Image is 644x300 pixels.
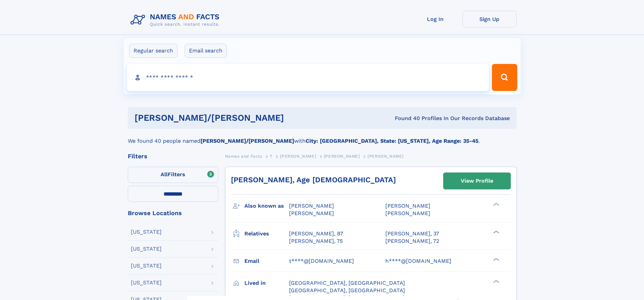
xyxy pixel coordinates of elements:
[324,154,360,159] span: [PERSON_NAME]
[492,279,500,283] div: ❯
[339,115,510,122] div: Found 40 Profiles In Our Records Database
[492,230,500,234] div: ❯
[225,152,262,160] a: Names and Facts
[280,154,316,159] span: [PERSON_NAME]
[444,173,510,189] a: View Profile
[385,230,439,237] a: [PERSON_NAME], 37
[492,202,500,207] div: ❯
[492,64,517,91] button: Search Button
[385,237,439,245] a: [PERSON_NAME], 72
[408,11,462,27] a: Log In
[131,263,162,269] div: [US_STATE]
[127,64,489,91] input: search input
[131,246,162,252] div: [US_STATE]
[270,154,272,159] span: T
[461,173,493,189] div: View Profile
[231,176,396,184] a: [PERSON_NAME], Age [DEMOGRAPHIC_DATA]
[289,287,405,294] span: [GEOGRAPHIC_DATA], [GEOGRAPHIC_DATA]
[128,210,218,216] div: Browse Locations
[128,11,225,29] img: Logo Names and Facts
[129,44,177,58] label: Regular search
[244,255,289,267] h3: Email
[324,152,360,160] a: [PERSON_NAME]
[161,171,168,178] span: All
[289,210,334,216] span: [PERSON_NAME]
[306,138,478,144] b: City: [GEOGRAPHIC_DATA], State: [US_STATE], Age Range: 35-45
[385,210,430,216] span: [PERSON_NAME]
[280,152,316,160] a: [PERSON_NAME]
[492,257,500,261] div: ❯
[135,114,339,122] h1: [PERSON_NAME]/[PERSON_NAME]
[128,167,218,183] label: Filters
[244,200,289,212] h3: Also known as
[289,237,343,245] a: [PERSON_NAME], 75
[289,280,405,286] span: [GEOGRAPHIC_DATA], [GEOGRAPHIC_DATA]
[128,153,218,159] div: Filters
[270,152,272,160] a: T
[244,228,289,239] h3: Relatives
[244,277,289,289] h3: Lived in
[131,229,162,235] div: [US_STATE]
[289,230,343,237] a: [PERSON_NAME], 87
[185,44,227,58] label: Email search
[462,11,517,27] a: Sign Up
[128,129,517,145] div: We found 40 people named with .
[367,154,404,159] span: [PERSON_NAME]
[289,203,334,209] span: [PERSON_NAME]
[131,280,162,285] div: [US_STATE]
[200,138,294,144] b: [PERSON_NAME]/[PERSON_NAME]
[385,203,430,209] span: [PERSON_NAME]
